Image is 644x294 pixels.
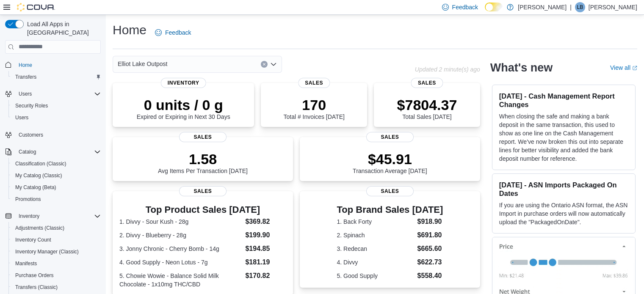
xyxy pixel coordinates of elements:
span: Transfers [15,74,36,80]
dt: 4. Divvy [337,258,414,267]
a: Purchase Orders [12,270,57,280]
a: Feedback [152,24,194,41]
a: Home [15,60,36,70]
span: Inventory [15,211,101,221]
a: Inventory Count [12,235,55,245]
dd: $691.80 [417,230,443,240]
span: Elliot Lake Outpost [118,59,168,69]
span: Customers [19,132,43,138]
a: Inventory Manager (Classic) [12,247,82,257]
p: When closing the safe and making a bank deposit in the same transaction, this used to show as one... [499,112,628,163]
span: Transfers (Classic) [15,284,58,291]
img: Cova [17,3,55,11]
span: My Catalog (Beta) [12,182,101,192]
span: Home [19,62,32,69]
p: $45.91 [353,151,427,168]
a: Transfers (Classic) [12,282,61,292]
a: My Catalog (Beta) [12,182,60,192]
a: Adjustments (Classic) [12,223,68,233]
button: Security Roles [8,100,104,112]
button: My Catalog (Classic) [8,170,104,181]
button: Users [8,112,104,124]
div: Avg Items Per Transaction [DATE] [158,151,248,174]
h3: Top Product Sales [DATE] [119,205,286,215]
dt: 1. Back Forty [337,217,414,226]
p: 0 units / 0 g [137,96,230,113]
span: Security Roles [12,101,101,111]
button: Purchase Orders [8,269,104,281]
span: Sales [411,78,443,88]
span: My Catalog (Classic) [12,170,101,181]
dd: $665.60 [417,244,443,254]
a: Manifests [12,258,40,269]
dt: 3. Redecan [337,245,414,253]
span: Catalog [19,148,36,155]
span: LB [577,2,583,12]
dd: $199.90 [245,230,286,240]
span: Purchase Orders [15,272,54,279]
button: Users [15,89,35,99]
dd: $622.73 [417,257,443,267]
dt: 3. Jonny Chronic - Cherry Bomb - 14g [119,245,242,253]
button: Transfers (Classic) [8,281,104,293]
span: Adjustments (Classic) [15,225,64,231]
span: Sales [366,132,414,142]
button: Clear input [261,61,268,68]
button: Home [2,59,104,71]
span: Sales [366,186,414,196]
span: Classification (Classic) [12,159,101,169]
p: Updated 2 minute(s) ago [415,66,480,73]
dd: $558.40 [417,271,443,281]
a: Classification (Classic) [12,159,70,169]
dd: $918.90 [417,217,443,227]
span: Sales [298,78,330,88]
span: Feedback [165,28,191,37]
span: Sales [179,186,227,196]
button: My Catalog (Beta) [8,181,104,193]
span: Users [15,89,101,99]
dt: 2. Divvy - Blueberry - 28g [119,231,242,239]
span: Users [15,114,28,121]
span: My Catalog (Classic) [15,172,62,179]
p: [PERSON_NAME] [518,2,567,12]
svg: External link [632,66,637,71]
a: View allExternal link [610,64,637,71]
button: Inventory [15,211,43,221]
button: Catalog [2,146,104,158]
button: Open list of options [270,61,277,68]
dd: $194.85 [245,244,286,254]
dt: 5. Good Supply [337,272,414,280]
a: Customers [15,130,47,140]
p: | [570,2,572,12]
dd: $170.82 [245,271,286,281]
div: Transaction Average [DATE] [353,151,427,174]
button: Adjustments (Classic) [8,222,104,234]
div: Laura Burns [575,2,585,12]
dt: 4. Good Supply - Neon Lotus - 7g [119,258,242,267]
span: Feedback [452,3,478,11]
button: Promotions [8,193,104,205]
a: Promotions [12,194,44,204]
span: My Catalog (Beta) [15,184,56,191]
span: Manifests [12,258,101,269]
button: Catalog [15,147,39,157]
span: Inventory [161,78,206,88]
dt: 2. Spinach [337,231,414,239]
h1: Home [113,22,146,38]
input: Dark Mode [485,3,503,11]
button: Inventory Count [8,234,104,246]
span: Manifests [15,260,37,267]
a: My Catalog (Classic) [12,170,66,181]
div: Total Sales [DATE] [397,96,457,120]
div: Total # Invoices [DATE] [283,96,344,120]
a: Transfers [12,72,40,82]
dd: $181.19 [245,257,286,267]
span: Users [19,91,32,97]
p: [PERSON_NAME] [589,2,637,12]
span: Inventory [19,213,39,220]
button: Customers [2,129,104,141]
span: Transfers [12,72,101,82]
span: Purchase Orders [12,270,101,280]
h3: Top Brand Sales [DATE] [337,205,443,215]
span: Users [12,113,101,123]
